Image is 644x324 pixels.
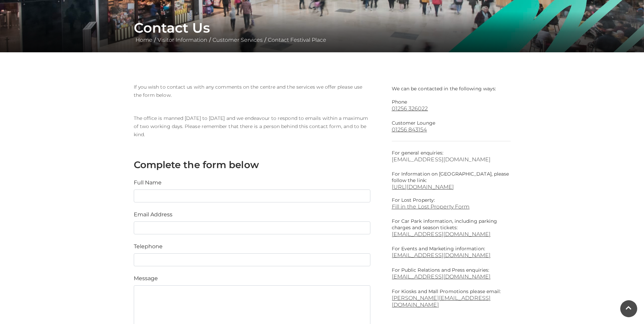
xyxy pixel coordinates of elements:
label: Full Name [134,179,162,187]
p: For Events and Marketing information: [392,246,511,259]
p: If you wish to contact us with any comments on the centre and the services we offer please use th... [134,83,370,99]
a: Customer Services [211,37,264,43]
a: [EMAIL_ADDRESS][DOMAIN_NAME] [392,156,511,163]
p: For Car Park information, including parking charges and season tickets: [392,218,511,231]
h1: Contact Us [134,20,511,36]
div: / / / [129,20,516,44]
a: 01256 843154 [392,126,511,133]
label: Email Address [134,211,172,219]
a: [EMAIL_ADDRESS][DOMAIN_NAME] [392,252,491,258]
p: We can be contacted in the following ways: [392,83,511,92]
a: Contact Festival Place [266,37,328,43]
p: For Lost Property: [392,197,511,203]
a: [EMAIL_ADDRESS][DOMAIN_NAME] [392,231,511,237]
label: Telephone [134,242,163,251]
p: For general enquiries: [392,150,511,163]
h3: Complete the form below [134,159,370,170]
a: Home [134,37,154,43]
p: The office is manned [DATE] to [DATE] and we endeavour to respond to emails within a maximum of t... [134,114,370,139]
a: [URL][DOMAIN_NAME] [392,184,454,190]
p: Customer Lounge [392,120,511,126]
p: Phone [392,99,511,105]
p: For Public Relations and Press enquiries: [392,267,511,280]
a: 01256 326022 [392,105,511,112]
p: For Kiosks and Mall Promotions please email: [392,288,511,308]
a: Fill in the Lost Property Form [392,203,511,210]
p: For Information on [GEOGRAPHIC_DATA], please follow the link: [392,171,511,184]
a: Visitor Information [156,37,209,43]
a: [PERSON_NAME][EMAIL_ADDRESS][DOMAIN_NAME] [392,295,491,308]
a: [EMAIL_ADDRESS][DOMAIN_NAME] [392,273,491,280]
label: Message [134,274,158,283]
